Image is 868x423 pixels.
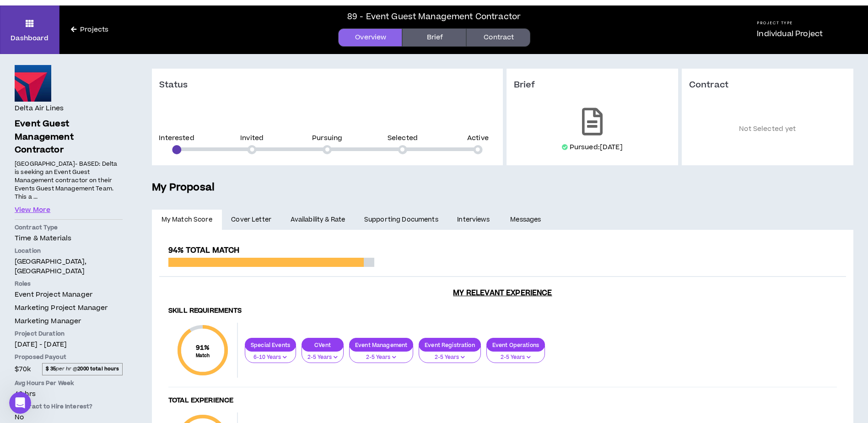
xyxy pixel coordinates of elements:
[350,342,413,348] p: Event Management
[689,80,846,91] h3: Contract
[689,104,846,154] p: Not Selected yet
[159,288,846,298] h3: My Relevant Experience
[757,20,823,26] h5: Project Type
[15,402,123,411] p: Contract to Hire Interest?
[59,25,120,35] a: Projects
[11,33,49,43] p: Dashboard
[152,180,853,195] h5: My Proposal
[312,135,342,141] p: Pursuing
[388,135,418,141] p: Selected
[15,223,123,232] p: Contract Type
[196,352,210,359] small: Match
[152,210,222,230] a: My Match Score
[46,365,56,372] strong: $ 35
[15,257,123,276] p: [GEOGRAPHIC_DATA], [GEOGRAPHIC_DATA]
[349,346,413,363] button: 2-5 Years
[42,363,123,375] span: per hr @
[448,210,501,230] a: Interviews
[487,342,545,348] p: Event Operations
[514,80,671,91] h3: Brief
[251,353,290,362] p: 6-10 Years
[307,353,338,362] p: 2-5 Years
[159,135,194,141] p: Interested
[15,118,123,157] p: Event Guest Management Contractor
[15,159,123,201] p: [GEOGRAPHIC_DATA]- BASED: Delta is seeking an Event Guest Management contractor on their Events G...
[302,346,344,363] button: 2-5 Years
[467,135,489,141] p: Active
[168,396,837,405] h4: Total Experience
[570,143,623,152] p: Pursued: [DATE]
[15,379,123,387] p: Avg Hours Per Week
[77,365,119,372] strong: 2000 total hours
[486,346,545,363] button: 2-5 Years
[15,205,50,215] button: View More
[355,210,447,230] a: Supporting Documents
[15,363,31,375] span: $70k
[425,353,475,362] p: 2-5 Years
[245,346,296,363] button: 6-10 Years
[15,330,123,338] p: Project Duration
[15,353,123,361] p: Proposed Payout
[419,342,480,348] p: Event Registration
[15,303,108,313] span: Marketing Project Manager
[347,11,521,23] div: 89 - Event Guest Management Contractor
[402,28,466,47] a: Brief
[492,353,539,362] p: 2-5 Years
[159,80,202,91] h3: Status
[15,290,92,299] span: Event Project Manager
[355,353,407,362] p: 2-5 Years
[15,247,123,255] p: Location
[281,210,355,230] a: Availability & Rate
[15,389,123,399] p: 40 hrs
[15,412,123,422] p: No
[245,342,296,348] p: Special Events
[466,28,530,47] a: Contract
[15,280,123,288] p: Roles
[15,340,123,349] p: [DATE] - [DATE]
[15,233,123,243] p: Time & Materials
[302,342,343,348] p: CVent
[338,28,402,47] a: Overview
[196,343,210,352] span: 91 %
[9,392,31,414] iframe: Intercom live chat
[419,346,481,363] button: 2-5 Years
[231,215,271,225] span: Cover Letter
[168,245,239,256] span: 94% Total Match
[15,316,81,326] span: Marketing Manager
[15,103,64,114] h4: Delta Air Lines
[168,307,837,315] h4: Skill Requirements
[757,28,823,39] p: Individual Project
[240,135,264,141] p: Invited
[501,210,553,230] a: Messages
